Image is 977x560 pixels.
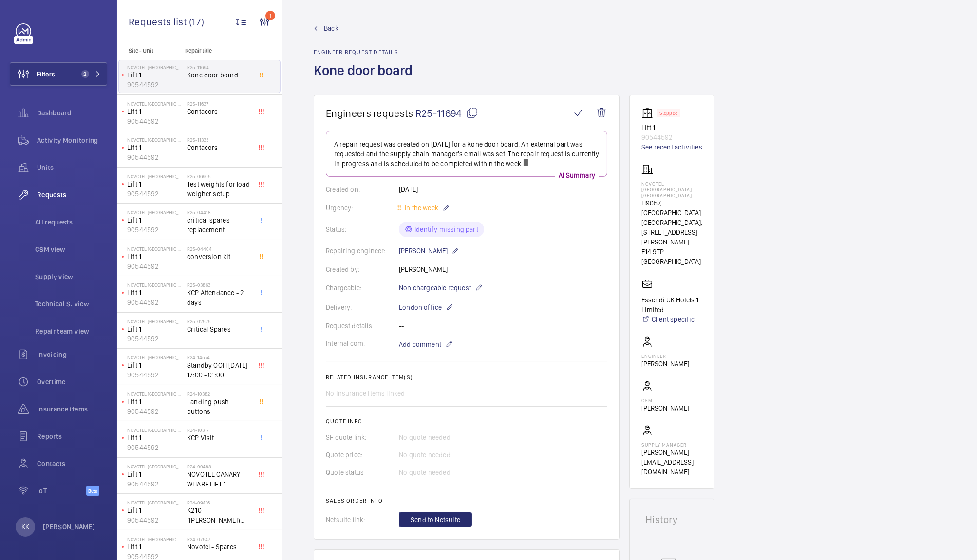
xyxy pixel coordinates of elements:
[127,407,183,416] p: 90544592
[127,282,183,288] p: NOVOTEL [GEOGRAPHIC_DATA] [GEOGRAPHIC_DATA]
[555,170,599,180] p: AI Summary
[187,536,251,542] h2: R24-07647
[187,469,251,489] span: NOVOTEL CANARY WHARF LIFT 1
[641,247,702,266] p: E14 9TP [GEOGRAPHIC_DATA]
[127,324,183,334] p: Lift 1
[326,374,607,381] h2: Related insurance item(s)
[127,397,183,407] p: Lift 1
[127,464,183,469] p: NOVOTEL [GEOGRAPHIC_DATA] [GEOGRAPHIC_DATA]
[127,143,183,152] p: Lift 1
[81,70,89,78] span: 2
[127,152,183,162] p: 90544592
[187,288,251,307] span: KCP Attendance - 2 days
[641,295,702,315] p: Essendi UK Hotels 1 Limited
[35,217,107,227] span: All requests
[37,190,107,200] span: Requests
[399,339,441,349] span: Add comment
[127,433,183,443] p: Lift 1
[187,70,251,80] span: Kone door board
[641,315,702,324] a: Client specific
[37,69,55,79] span: Filters
[187,101,251,107] h2: R25-11637
[399,512,472,527] button: Send to Netsuite
[37,404,107,414] span: Insurance items
[127,137,183,143] p: NOVOTEL [GEOGRAPHIC_DATA] [GEOGRAPHIC_DATA]
[127,427,183,433] p: NOVOTEL [GEOGRAPHIC_DATA] [GEOGRAPHIC_DATA]
[35,244,107,254] span: CSM view
[641,448,702,477] p: [PERSON_NAME][EMAIL_ADDRESS][DOMAIN_NAME]
[127,179,183,189] p: Lift 1
[127,252,183,261] p: Lift 1
[641,198,702,247] p: H9057, [GEOGRAPHIC_DATA] [GEOGRAPHIC_DATA], [STREET_ADDRESS][PERSON_NAME]
[117,47,181,54] p: Site - Unit
[127,70,183,80] p: Lift 1
[35,326,107,336] span: Repair team view
[641,397,689,403] p: CSM
[127,505,183,515] p: Lift 1
[127,261,183,271] p: 90544592
[127,215,183,225] p: Lift 1
[187,360,251,380] span: Standby OOH [DATE] 17:00 - 01:00
[127,443,183,452] p: 90544592
[641,359,689,369] p: [PERSON_NAME]
[127,370,183,380] p: 90544592
[399,283,471,293] span: Non chargeable request
[659,112,678,115] p: Stopped
[127,334,183,344] p: 90544592
[127,80,183,90] p: 90544592
[187,252,251,261] span: conversion kit
[641,442,702,448] p: Supply manager
[187,500,251,505] h2: R24-09416
[187,209,251,215] h2: R25-04418
[324,23,338,33] span: Back
[127,479,183,489] p: 90544592
[37,108,107,118] span: Dashboard
[43,522,95,532] p: [PERSON_NAME]
[187,505,251,525] span: K210 ([PERSON_NAME]) contactor 220dc coil LC1D65A
[326,107,413,119] span: Engineers requests
[127,542,183,552] p: Lift 1
[187,355,251,360] h2: R24-14574
[641,132,702,142] p: 90544592
[127,189,183,199] p: 90544592
[127,101,183,107] p: NOVOTEL [GEOGRAPHIC_DATA] [GEOGRAPHIC_DATA]
[37,163,107,172] span: Units
[187,137,251,143] h2: R25-11333
[645,515,698,524] h1: History
[187,179,251,199] span: Test weights for load weigher setup
[641,142,702,152] a: See recent activities
[37,459,107,468] span: Contacts
[37,377,107,387] span: Overtime
[127,288,183,298] p: Lift 1
[37,350,107,359] span: Invoicing
[37,135,107,145] span: Activity Monitoring
[187,282,251,288] h2: R25-03863
[187,246,251,252] h2: R25-04404
[641,353,689,359] p: Engineer
[127,355,183,360] p: NOVOTEL [GEOGRAPHIC_DATA] [GEOGRAPHIC_DATA]
[185,47,249,54] p: Repair title
[127,107,183,116] p: Lift 1
[399,245,459,257] p: [PERSON_NAME]
[411,515,460,524] span: Send to Netsuite
[641,107,657,119] img: elevator.svg
[187,324,251,334] span: Critical Spares
[187,215,251,235] span: critical spares replacement
[127,360,183,370] p: Lift 1
[21,522,29,532] p: KK
[35,299,107,309] span: Technical S. view
[127,246,183,252] p: NOVOTEL [GEOGRAPHIC_DATA] [GEOGRAPHIC_DATA]
[326,497,607,504] h2: Sales order info
[187,542,251,552] span: Novotel - Spares
[129,16,189,28] span: Requests list
[641,181,702,198] p: NOVOTEL [GEOGRAPHIC_DATA] [GEOGRAPHIC_DATA]
[127,298,183,307] p: 90544592
[187,397,251,416] span: Landing push buttons
[314,61,418,95] h1: Kone door board
[127,469,183,479] p: Lift 1
[415,107,478,119] span: R25-11694
[127,500,183,505] p: NOVOTEL [GEOGRAPHIC_DATA] [GEOGRAPHIC_DATA]
[641,123,702,132] p: Lift 1
[399,301,453,313] p: London office
[127,225,183,235] p: 90544592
